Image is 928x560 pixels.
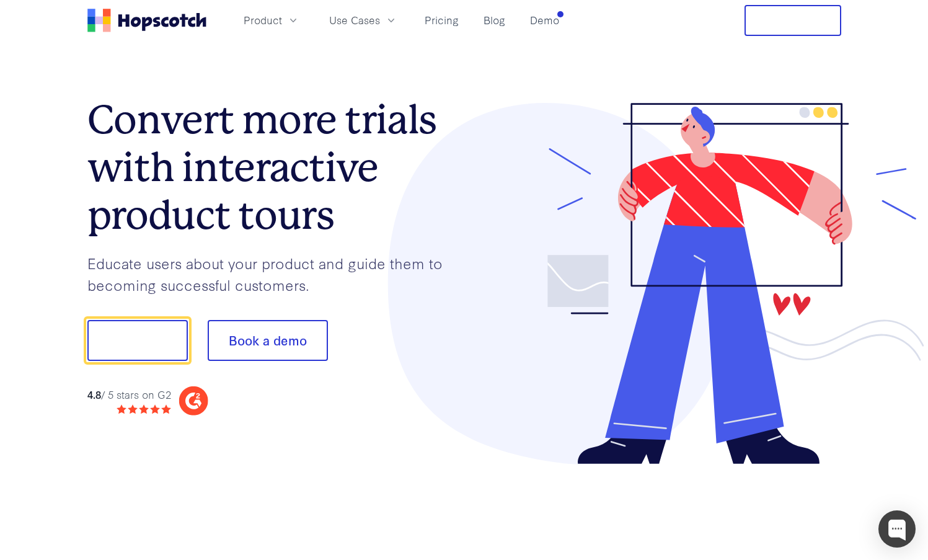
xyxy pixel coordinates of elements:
[87,320,188,361] button: Show me!
[322,10,405,30] button: Use Cases
[208,320,328,361] button: Book a demo
[87,96,464,239] h1: Convert more trials with interactive product tours
[525,10,564,30] a: Demo
[87,9,206,32] a: Home
[87,387,101,401] strong: 4.8
[87,387,171,402] div: / 5 stars on G2
[745,5,841,36] button: Free Trial
[244,12,282,28] span: Product
[479,10,510,30] a: Blog
[420,10,464,30] a: Pricing
[329,12,380,28] span: Use Cases
[87,252,464,295] p: Educate users about your product and guide them to becoming successful customers.
[236,10,307,30] button: Product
